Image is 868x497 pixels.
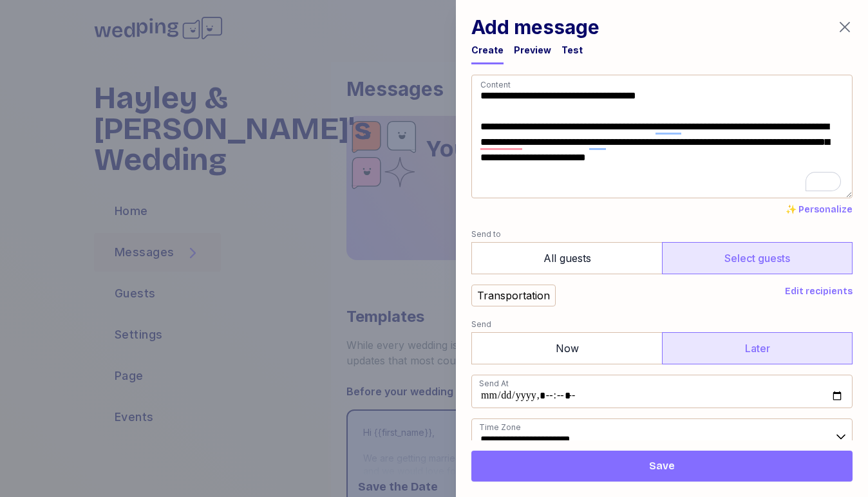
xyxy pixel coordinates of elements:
label: Later [662,332,853,364]
div: Test [561,44,583,57]
label: Send [471,317,853,332]
label: Now [471,332,662,364]
div: Transportation [477,288,550,303]
label: All guests [471,242,662,274]
textarea: To enrich screen reader interactions, please activate Accessibility in Grammarly extension settings [471,75,853,198]
button: Save [471,451,853,482]
label: Send to [471,227,853,242]
div: Create [471,44,504,57]
div: Preview [514,44,551,57]
h1: Add message [471,15,599,39]
label: Select guests [662,242,853,274]
button: Edit recipients [785,285,853,298]
span: Save [649,458,675,474]
button: ✨ Personalize [786,203,853,216]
